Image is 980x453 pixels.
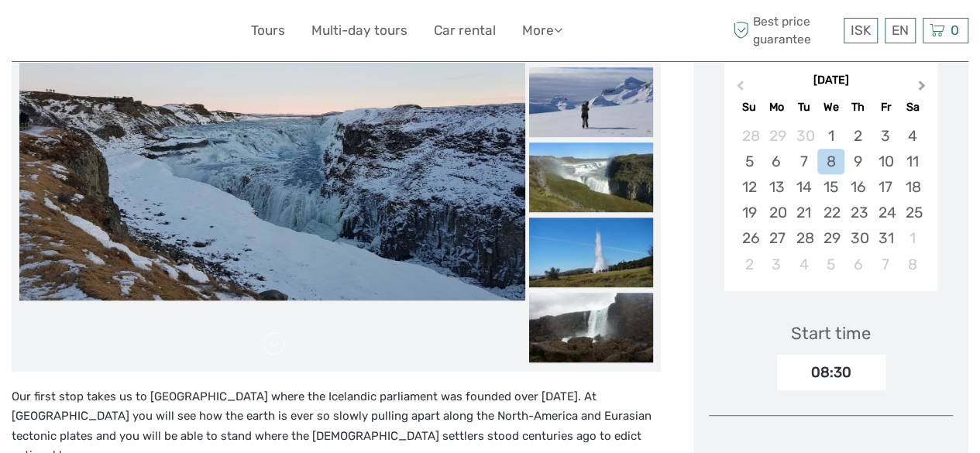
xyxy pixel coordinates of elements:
[817,200,844,225] div: Choose Wednesday, October 22nd, 2025
[844,149,872,174] div: Choose Thursday, October 9th, 2025
[817,174,844,200] div: Choose Wednesday, October 15th, 2025
[790,123,817,149] div: Choose Tuesday, September 30th, 2025
[22,27,175,39] p: We're away right now. Please check back later!
[817,252,844,277] div: Choose Wednesday, November 5th, 2025
[790,225,817,251] div: Choose Tuesday, October 28th, 2025
[726,77,751,101] button: Previous Month
[885,18,916,43] div: EN
[817,225,844,251] div: Choose Wednesday, October 29th, 2025
[777,355,885,390] div: 08:30
[735,252,762,277] div: Choose Sunday, November 2nd, 2025
[872,123,899,149] div: Choose Friday, October 3rd, 2025
[529,218,653,287] img: fae1fd2e58be4250a4f6eba7da73c02b_slider_thumbnail.jpeg
[735,174,762,200] div: Choose Sunday, October 12th, 2025
[817,123,844,149] div: Choose Wednesday, October 1st, 2025
[311,19,407,42] a: Multi-day tours
[763,97,790,118] div: Mo
[19,55,525,300] img: 32d75e9f20f94a928aaea5bf4bcf1c0c_main_slider.jpeg
[948,22,961,38] span: 0
[529,293,653,362] img: 15ce1e6725e8414b8b5ec22608dcce60_slider_thumbnail.jpeg
[872,97,899,118] div: Fr
[817,97,844,118] div: We
[763,123,790,149] div: Choose Monday, September 29th, 2025
[729,13,840,47] span: Best price guarantee
[790,200,817,225] div: Choose Tuesday, October 21st, 2025
[529,67,653,137] img: 4f9a02d380d24dc5ba325ffd35abd503_slider_thumbnail.jpeg
[844,174,872,200] div: Choose Thursday, October 16th, 2025
[899,149,926,174] div: Choose Saturday, October 11th, 2025
[790,252,817,277] div: Choose Tuesday, November 4th, 2025
[735,200,762,225] div: Choose Sunday, October 19th, 2025
[790,174,817,200] div: Choose Tuesday, October 14th, 2025
[529,142,653,212] img: 8e09009fbfd346ccbe2a269e227af219_slider_thumbnail.jpeg
[911,77,936,101] button: Next Month
[872,252,899,277] div: Choose Friday, November 7th, 2025
[251,19,285,42] a: Tours
[851,22,871,38] span: ISK
[522,19,562,42] a: More
[763,149,790,174] div: Choose Monday, October 6th, 2025
[735,97,762,118] div: Su
[434,19,496,42] a: Car rental
[790,97,817,118] div: Tu
[735,225,762,251] div: Choose Sunday, October 26th, 2025
[763,225,790,251] div: Choose Monday, October 27th, 2025
[844,252,872,277] div: Choose Thursday, November 6th, 2025
[791,321,871,345] div: Start time
[735,149,762,174] div: Choose Sunday, October 5th, 2025
[12,12,91,50] img: 632-1a1f61c2-ab70-46c5-a88f-57c82c74ba0d_logo_small.jpg
[872,174,899,200] div: Choose Friday, October 17th, 2025
[763,200,790,225] div: Choose Monday, October 20th, 2025
[844,200,872,225] div: Choose Thursday, October 23rd, 2025
[899,174,926,200] div: Choose Saturday, October 18th, 2025
[817,149,844,174] div: Choose Wednesday, October 8th, 2025
[790,149,817,174] div: Choose Tuesday, October 7th, 2025
[899,123,926,149] div: Choose Saturday, October 4th, 2025
[899,252,926,277] div: Choose Saturday, November 8th, 2025
[729,123,932,277] div: month 2025-10
[763,174,790,200] div: Choose Monday, October 13th, 2025
[899,200,926,225] div: Choose Saturday, October 25th, 2025
[844,123,872,149] div: Choose Thursday, October 2nd, 2025
[763,252,790,277] div: Choose Monday, November 3rd, 2025
[724,73,937,89] div: [DATE]
[844,225,872,251] div: Choose Thursday, October 30th, 2025
[872,149,899,174] div: Choose Friday, October 10th, 2025
[899,97,926,118] div: Sa
[178,24,197,43] button: Open LiveChat chat widget
[872,225,899,251] div: Choose Friday, October 31st, 2025
[735,123,762,149] div: Choose Sunday, September 28th, 2025
[899,225,926,251] div: Choose Saturday, November 1st, 2025
[844,97,872,118] div: Th
[872,200,899,225] div: Choose Friday, October 24th, 2025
